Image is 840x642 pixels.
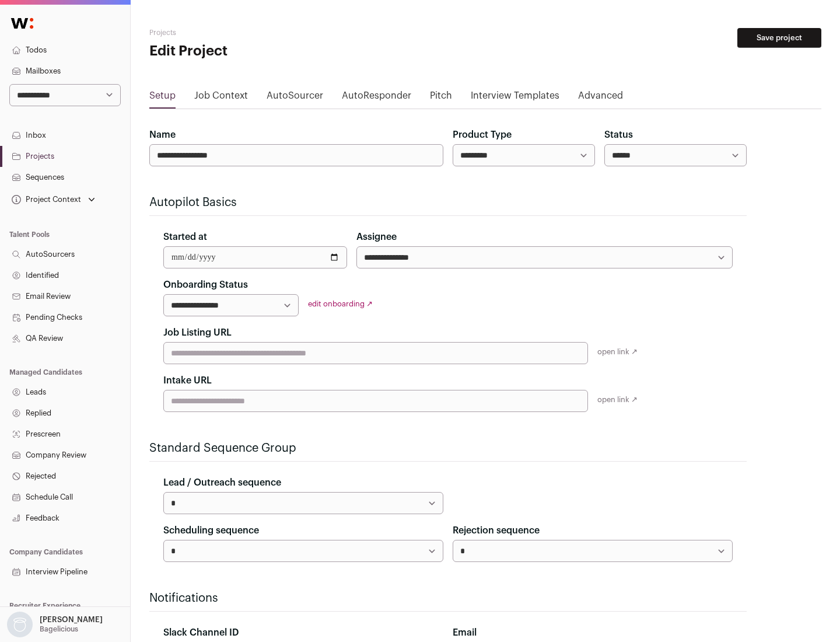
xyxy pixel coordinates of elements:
[149,28,373,37] h2: Projects
[453,524,540,538] label: Rejection sequence
[149,194,747,211] h2: Autopilot Basics
[7,612,33,637] img: nopic.png
[5,612,105,637] button: Open dropdown
[471,89,559,107] a: Interview Templates
[453,128,512,142] label: Product Type
[40,615,103,624] p: [PERSON_NAME]
[163,626,239,640] label: Slack Channel ID
[9,195,81,204] div: Project Context
[163,476,281,490] label: Lead / Outreach sequence
[356,230,397,244] label: Assignee
[149,590,747,606] h2: Notifications
[578,89,623,107] a: Advanced
[5,12,40,35] img: Wellfound
[308,300,373,308] a: edit onboarding ↗
[149,42,373,61] h1: Edit Project
[267,89,323,107] a: AutoSourcer
[163,374,212,388] label: Intake URL
[342,89,411,107] a: AutoResponder
[163,326,232,340] label: Job Listing URL
[163,524,259,538] label: Scheduling sequence
[40,624,78,634] p: Bagelicious
[194,89,248,107] a: Job Context
[604,128,633,142] label: Status
[9,191,97,208] button: Open dropdown
[430,89,452,107] a: Pitch
[149,89,176,107] a: Setup
[737,28,821,48] button: Save project
[149,440,747,456] h2: Standard Sequence Group
[163,278,248,292] label: Onboarding Status
[149,128,176,142] label: Name
[163,230,207,244] label: Started at
[453,626,733,640] div: Email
